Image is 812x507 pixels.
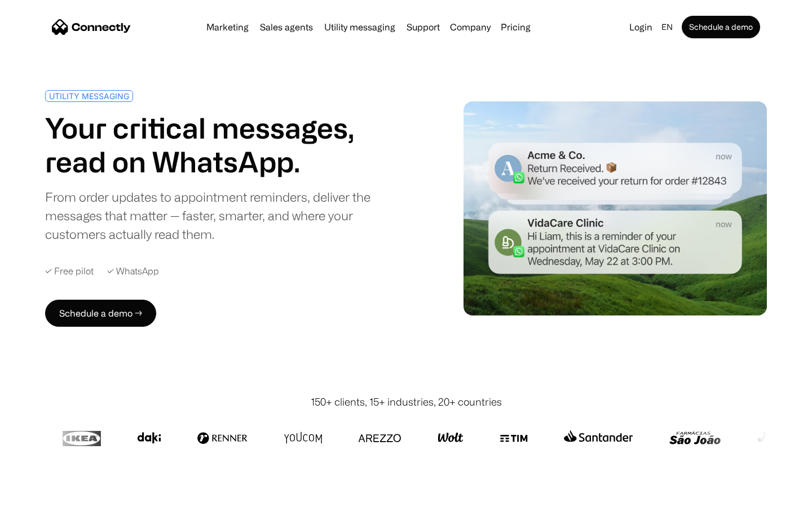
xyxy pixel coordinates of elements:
div: From order updates to appointment reminders, deliver the messages that matter — faster, smarter, ... [45,188,401,243]
div: en [661,19,673,35]
a: Pricing [496,23,535,32]
a: Utility messaging [320,23,400,32]
div: Company [450,19,491,35]
div: Company [447,19,494,35]
aside: Language selected: English [11,486,68,503]
a: Sales agents [255,23,317,32]
a: Login [625,19,657,35]
a: Support [402,23,444,32]
div: ✓ WhatsApp [107,266,159,277]
a: Marketing [202,23,253,32]
div: UTILITY MESSAGING [49,92,129,100]
ul: Language list [23,487,68,503]
a: Schedule a demo → [45,300,156,327]
div: en [657,19,679,35]
div: ✓ Free pilot [45,266,94,277]
a: home [52,19,131,35]
a: Schedule a demo [682,16,760,38]
h1: Your critical messages, read on WhatsApp. [45,111,401,179]
div: 150+ clients, 15+ industries, 20+ countries [311,394,502,410]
